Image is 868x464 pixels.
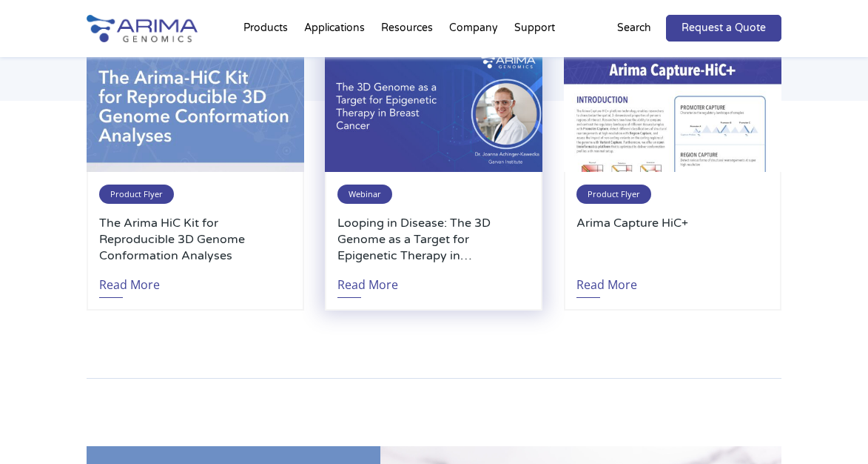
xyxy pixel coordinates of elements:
[99,264,160,298] a: Read More
[576,215,769,264] a: Arima Capture HiC+
[87,15,198,42] img: Arima-Genomics-logo
[87,41,304,171] img: 97096D51-2AF2-43A4-8914-FEAA8710CD38_1_201_a-500x300.jpeg
[337,185,392,204] span: Webinar
[576,264,637,298] a: Read More
[325,41,542,171] img: Joanna-Achinger-Kawecka-Oncology-Webinar-500x300.jpg
[666,15,781,42] a: Request a Quote
[576,185,651,204] span: Product Flyer
[617,19,651,38] p: Search
[337,215,530,264] a: Looping in Disease: The 3D Genome as a Target for Epigenetic Therapy in [MEDICAL_DATA]
[564,41,781,171] img: 53F84548-D337-4E6A-9616-D879F0650A99_1_201_a-500x300.jpeg
[99,185,174,204] span: Product Flyer
[99,215,292,264] a: The Arima HiC Kit for Reproducible 3D Genome Conformation Analyses
[337,264,398,298] a: Read More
